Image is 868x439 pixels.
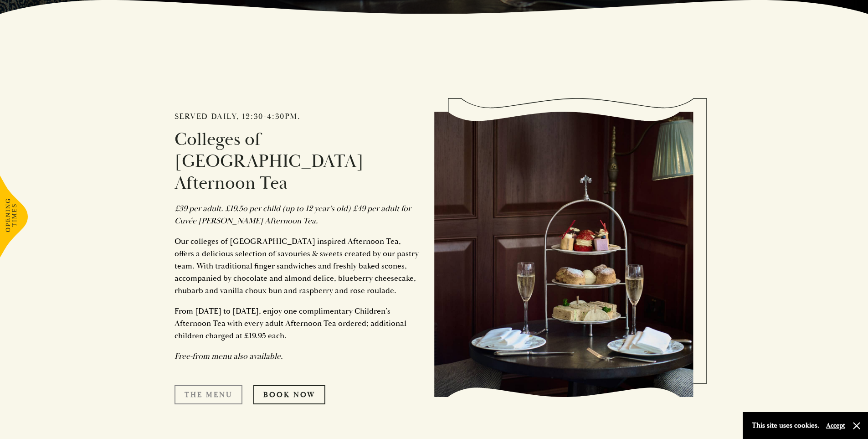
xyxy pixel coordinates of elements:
[752,419,819,432] p: This site uses cookies.
[852,421,861,430] button: Close and accept
[175,112,421,122] h2: Served daily, 12:30-4:30pm.
[175,203,411,226] em: £39 per adult. £19.5o per child (up to 12 year’s old) £49 per adult for Cuvée [PERSON_NAME] After...
[175,385,242,404] a: The Menu
[826,421,845,430] button: Accept
[175,305,421,342] p: From [DATE] to [DATE], enjoy one complimentary Children’s Afternoon Tea with every adult Afternoo...
[175,351,283,362] em: Free-from menu also available.
[175,129,421,194] h3: Colleges of [GEOGRAPHIC_DATA] Afternoon Tea
[253,385,325,404] a: Book Now
[175,235,421,297] p: Our colleges of [GEOGRAPHIC_DATA] inspired Afternoon Tea, offers a delicious selection of savouri...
